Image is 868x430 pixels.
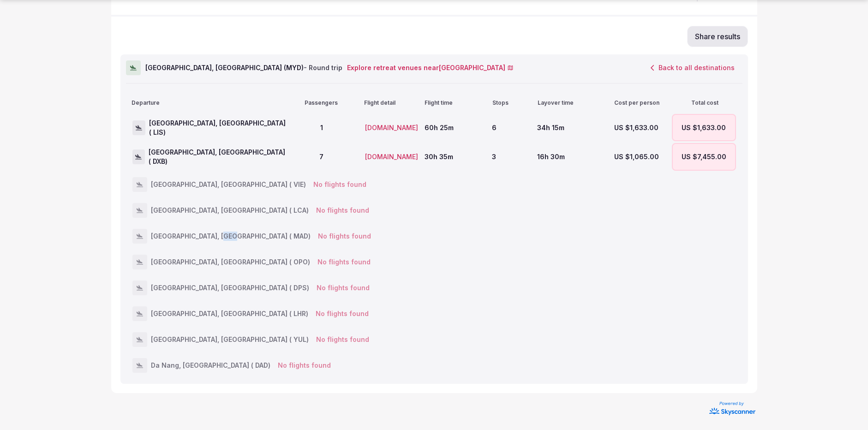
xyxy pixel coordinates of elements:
span: [GEOGRAPHIC_DATA], [GEOGRAPHIC_DATA] ( LIS) [149,119,286,137]
div: No flights found [316,309,369,318]
button: Share results [687,26,748,47]
div: Passengers [289,99,353,107]
span: [GEOGRAPHIC_DATA], [GEOGRAPHIC_DATA] ( MAD) [151,232,311,241]
span: [GEOGRAPHIC_DATA], [GEOGRAPHIC_DATA] ( MYD ) [145,63,342,72]
div: Flight detail [357,99,421,107]
div: 3 [492,143,533,170]
span: [GEOGRAPHIC_DATA], [GEOGRAPHIC_DATA] ( YUL) [151,335,309,344]
div: No flights found [316,335,369,344]
div: 60h 25m [425,114,488,141]
div: Layover time [538,99,602,107]
div: No flights found [318,232,371,241]
span: [GEOGRAPHIC_DATA], [GEOGRAPHIC_DATA] ( OPO) [151,257,310,267]
button: Back to all destinations [643,60,742,76]
div: US $1,633.00 [672,114,736,141]
div: No flights found [317,257,371,267]
span: - Round trip [304,64,342,72]
div: No flights found [278,361,331,370]
span: [GEOGRAPHIC_DATA], [GEOGRAPHIC_DATA] ( DXB) [149,148,286,166]
span: [GEOGRAPHIC_DATA], [GEOGRAPHIC_DATA] ( DPS) [151,283,309,293]
button: [DOMAIN_NAME] [357,149,426,165]
span: [GEOGRAPHIC_DATA], [GEOGRAPHIC_DATA] ( VIE) [151,180,306,189]
div: No flights found [317,283,370,293]
div: No flights found [316,206,369,215]
div: Cost per person [605,99,669,107]
div: 6 [492,114,533,141]
div: US $1,065.00 [605,143,668,170]
div: 34h 15m [537,114,601,141]
span: [GEOGRAPHIC_DATA], [GEOGRAPHIC_DATA] ( LHR) [151,309,308,318]
div: 7 [290,143,353,170]
div: Flight time [425,99,489,107]
div: No flights found [313,180,366,189]
div: US $1,633.00 [605,114,668,141]
div: 30h 35m [425,143,488,170]
div: 16h 30m [537,143,601,170]
div: 1 [290,114,353,141]
div: Departure [132,99,286,107]
span: [GEOGRAPHIC_DATA], [GEOGRAPHIC_DATA] ( LCA) [151,206,309,215]
div: Stops [492,99,534,107]
span: Da Nang, [GEOGRAPHIC_DATA] ( DAD) [151,361,270,370]
div: US $7,455.00 [672,143,736,170]
a: Explore retreat venues near[GEOGRAPHIC_DATA] [347,63,514,72]
div: Total cost [673,99,737,107]
button: [DOMAIN_NAME] [357,120,426,136]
